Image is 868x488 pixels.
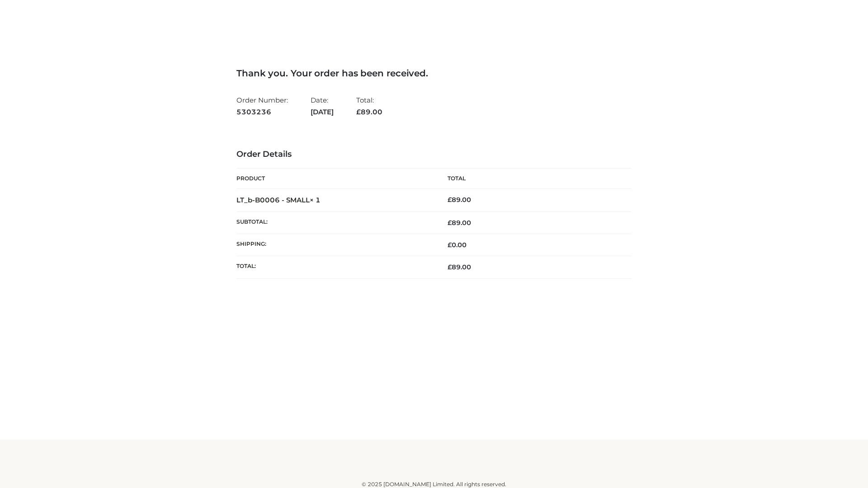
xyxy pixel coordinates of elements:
[236,68,632,79] h3: Thank you. Your order has been received.
[236,211,434,234] th: Subtotal:
[448,196,452,204] span: £
[236,169,434,189] th: Product
[448,241,452,249] span: £
[311,92,334,120] li: Date:
[236,196,321,204] strong: LT_b-B0006 - SMALL
[236,256,434,278] th: Total:
[448,219,471,227] span: 89.00
[448,263,452,271] span: £
[448,263,471,271] span: 89.00
[310,196,321,204] strong: × 1
[356,108,361,116] span: £
[236,106,288,118] strong: 5303236
[356,108,382,116] span: 89.00
[311,106,334,118] strong: [DATE]
[236,234,434,256] th: Shipping:
[434,169,632,189] th: Total
[448,219,452,227] span: £
[356,92,382,120] li: Total:
[448,241,467,249] bdi: 0.00
[448,196,471,204] bdi: 89.00
[236,92,288,120] li: Order Number:
[236,150,632,160] h3: Order Details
